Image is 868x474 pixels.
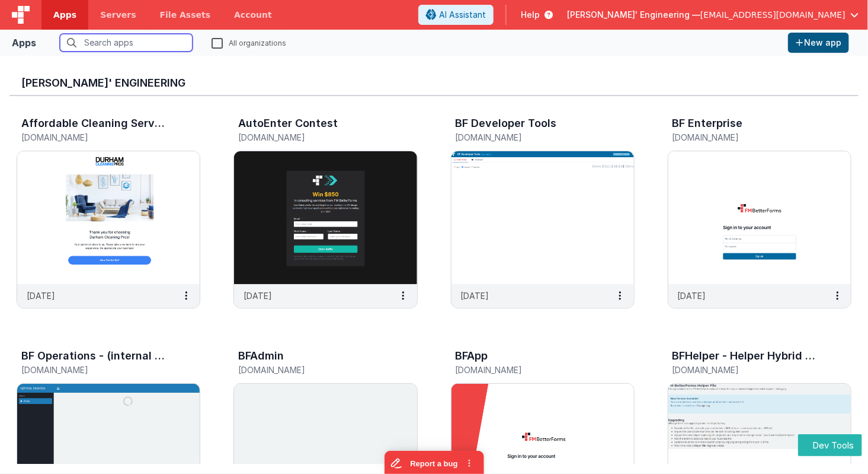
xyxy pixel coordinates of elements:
div: Apps [12,36,36,50]
p: [DATE] [461,290,489,302]
span: Help [521,9,540,21]
span: Servers [100,9,136,21]
button: New app [788,33,849,53]
h5: [DOMAIN_NAME] [238,133,387,142]
h5: [DOMAIN_NAME] [21,133,171,142]
p: [DATE] [244,290,272,302]
h3: BFApp [456,350,488,362]
h3: [PERSON_NAME]' Engineering [21,77,847,89]
h3: BF Developer Tools [456,117,557,129]
p: [DATE] [678,290,706,302]
h3: BFAdmin [238,350,284,362]
span: File Assets [160,9,211,21]
span: AI Assistant [439,9,486,21]
h5: [DOMAIN_NAME] [672,133,822,142]
span: [PERSON_NAME]' Engineering — [567,9,700,21]
h3: BF Enterprise [672,117,743,129]
h3: Affordable Cleaning Services [21,117,167,129]
h3: BFHelper - Helper Hybrid App [672,350,818,362]
h5: [DOMAIN_NAME] [21,365,171,374]
input: Search apps [60,34,193,52]
h3: AutoEnter Contest [238,117,338,129]
button: AI Assistant [418,5,494,25]
h5: [DOMAIN_NAME] [456,365,605,374]
h5: [DOMAIN_NAME] [672,365,822,374]
button: Dev Tools [798,434,862,456]
h3: BF Operations - (internal use) [21,350,167,362]
label: All organizations [212,37,286,48]
button: [PERSON_NAME]' Engineering — [EMAIL_ADDRESS][DOMAIN_NAME] [567,9,859,21]
p: [DATE] [27,290,55,302]
h5: [DOMAIN_NAME] [456,133,605,142]
h5: [DOMAIN_NAME] [238,365,387,374]
span: Apps [53,9,76,21]
span: [EMAIL_ADDRESS][DOMAIN_NAME] [700,9,845,21]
